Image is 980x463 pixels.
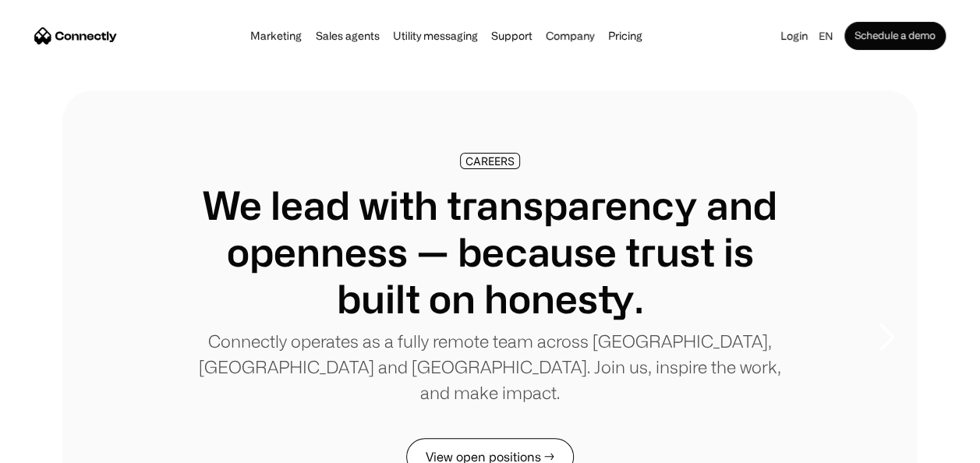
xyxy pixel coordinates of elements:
a: Support [486,30,537,42]
h1: We lead with transparency and openness — because trust is built on honesty. [187,182,793,322]
a: Schedule a demo [844,22,946,50]
a: Login [776,25,812,47]
p: Connectly operates as a fully remote team across [GEOGRAPHIC_DATA], [GEOGRAPHIC_DATA] and [GEOGRA... [187,328,793,405]
a: home [34,24,117,48]
a: Pricing [603,30,647,42]
ul: Language list [31,436,94,458]
div: en [812,25,844,47]
a: Sales agents [310,30,384,42]
div: CAREERS [465,155,515,167]
div: next slide [855,260,918,415]
div: Company [541,25,599,47]
a: Utility messaging [388,30,483,42]
div: en [819,25,833,47]
div: Company [546,25,594,47]
aside: Language selected: English [16,434,94,458]
a: Marketing [246,30,306,42]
